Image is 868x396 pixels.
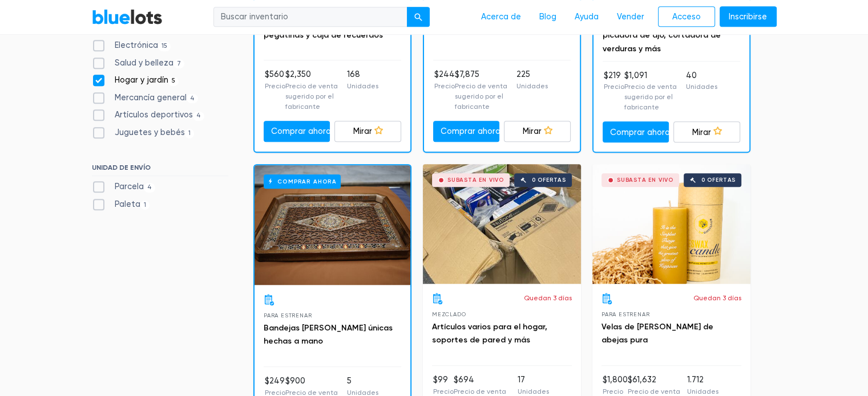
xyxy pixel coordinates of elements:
[172,77,175,84] font: 5
[601,322,713,345] a: Velas de [PERSON_NAME] de abejas pura
[575,12,599,22] font: Ayuda
[693,294,741,302] font: Quedan 3 días
[115,110,193,120] font: Artículos deportivos
[454,375,474,385] font: $694
[604,71,621,80] font: $219
[265,70,284,79] font: $560
[628,375,656,385] font: $61,632
[516,82,548,90] font: Unidades
[692,127,711,137] font: Mirar
[539,12,556,22] font: Blog
[686,71,697,80] font: 40
[433,121,500,142] a: Comprar ahora
[617,177,673,183] font: Subasta en vivo
[720,6,777,27] a: Inscribirse
[447,177,504,183] font: Subasta en vivo
[455,82,507,111] font: Precio de venta sugerido por el fabricante
[277,178,337,185] font: Comprar ahora
[523,126,542,136] font: Mirar
[188,129,191,137] font: 1
[504,121,571,142] a: Mirar
[115,182,144,191] font: Parcela
[147,183,152,191] font: 4
[347,376,352,386] font: 5
[264,312,312,319] font: Para estrenar
[264,323,393,346] a: Bandejas [PERSON_NAME] únicas hechas a mano
[601,311,649,317] font: Para estrenar
[603,121,669,142] a: Comprar ahora
[115,75,168,85] font: Hogar y jardín
[592,164,750,284] a: Subasta en vivo 0 ofertas
[516,70,530,79] font: 225
[658,6,715,27] a: Acceso
[441,126,500,136] font: Comprar ahora
[672,12,701,22] font: Acceso
[524,294,572,302] font: Quedan 3 días
[190,95,195,102] font: 4
[617,12,644,22] font: Vender
[729,12,767,22] font: Inscribirse
[285,70,311,79] font: $2,350
[624,83,677,111] font: Precio de venta sugerido por el fabricante
[455,70,479,79] font: $7,875
[472,6,530,28] a: Acerca de
[604,83,624,91] font: Precio
[285,82,338,111] font: Precio de venta sugerido por el fabricante
[433,375,448,385] font: $99
[701,177,736,183] font: 0 ofertas
[177,60,181,67] font: 7
[434,70,455,79] font: $244
[432,311,466,317] font: Mezclado
[347,82,378,90] font: Unidades
[481,12,521,22] font: Acerca de
[265,376,285,386] font: $249
[608,6,653,28] a: Vender
[518,387,549,395] font: Unidades
[264,17,401,40] a: Planificador de viajes con bolígrafo, pegatinas y caja de recuerdos
[687,375,704,385] font: 1.712
[434,82,455,90] font: Precio
[265,82,285,90] font: Precio
[255,165,410,285] a: Comprar ahora
[144,201,146,209] font: 1
[115,58,173,68] font: Salud y belleza
[271,126,331,136] font: Comprar ahora
[353,126,372,136] font: Mirar
[432,322,547,345] a: Artículos varios para el hogar, soportes de pared y más
[115,40,158,50] font: Electrónica
[264,121,330,142] a: Comprar ahora
[530,6,566,28] a: Blog
[115,128,185,137] font: Juguetes y bebés
[285,376,305,386] font: $900
[334,121,401,142] a: Mirar
[687,387,718,395] font: Unidades
[686,83,717,91] font: Unidades
[213,7,407,27] input: Buscar inventario
[115,199,140,209] font: Paleta
[566,6,608,28] a: Ayuda
[92,164,151,172] font: UNIDAD DE ENVÍO
[347,70,360,79] font: 168
[603,375,628,385] font: $1,800
[624,71,647,80] font: $1,091
[610,127,670,137] font: Comprar ahora
[518,375,525,385] font: 17
[196,112,201,119] font: 4
[423,164,581,284] a: Subasta en vivo 0 ofertas
[673,121,740,142] a: Mirar
[532,177,566,183] font: 0 ofertas
[115,93,187,103] font: Mercancía general
[603,17,721,54] a: Pequeños electrodomésticos, picadora de ajo, cortadora de verduras y más
[162,42,167,50] font: 15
